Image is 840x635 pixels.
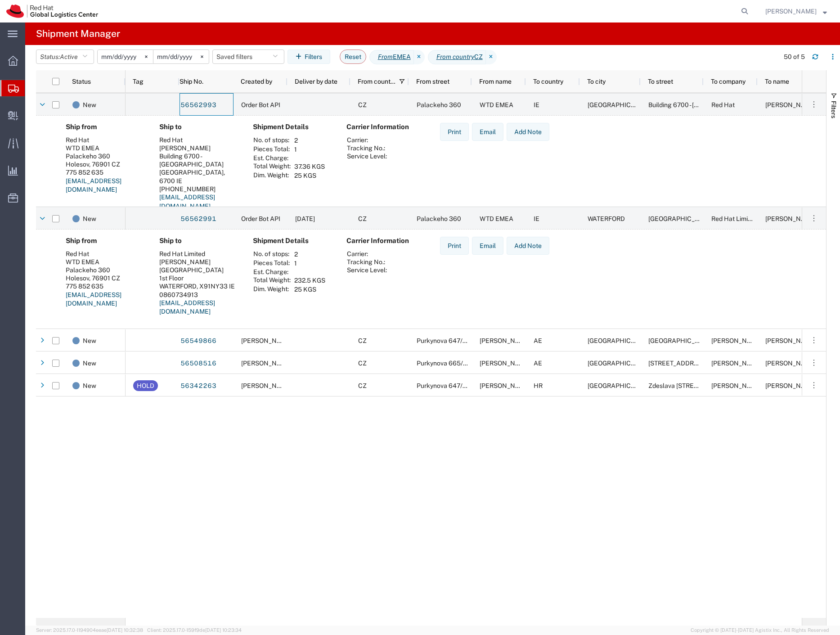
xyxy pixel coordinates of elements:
[159,194,215,210] a: [EMAIL_ADDRESS][DOMAIN_NAME]
[159,274,238,282] div: 1st Floor
[83,329,96,352] span: New
[241,337,292,344] span: Dana Janakova
[588,337,652,344] span: Dubai
[98,50,153,63] input: Not set
[358,101,367,108] span: CZ
[711,101,735,108] span: Red Hat
[83,94,96,116] span: New
[472,123,503,141] button: Email
[534,101,539,108] span: IE
[534,215,539,222] span: IE
[416,78,449,85] span: From street
[378,52,393,62] i: From
[711,78,746,85] span: To company
[479,78,512,85] span: From name
[417,382,471,389] span: Purkynova 647/111
[153,50,209,63] input: Not set
[587,78,606,85] span: To city
[66,274,145,282] div: Holesov, 76901 CZ
[241,215,280,222] span: Order Bot API
[66,266,145,274] div: Palackeho 360
[472,237,503,255] button: Email
[534,382,543,389] span: HR
[66,177,121,194] a: [EMAIL_ADDRESS][DOMAIN_NAME]
[6,5,98,18] img: logo
[241,382,292,389] span: Dominik Galovic
[291,136,328,145] td: 2
[107,627,143,633] span: [DATE] 10:32:38
[253,154,291,162] th: Est. Charge:
[346,258,387,266] th: Tracking No.:
[241,101,280,108] span: Order Bot API
[358,382,367,389] span: CZ
[648,337,772,344] span: Springs 9, Street 8, Villa 11
[159,282,238,290] div: WATERFORD, X91NY33 IE
[765,78,789,85] span: To name
[159,152,238,168] div: Building 6700 - [GEOGRAPHIC_DATA]
[765,6,827,17] button: [PERSON_NAME]
[417,360,472,367] span: Purkynova 665/115
[533,78,563,85] span: To country
[291,276,328,285] td: 232.5 KGS
[295,215,315,222] span: 08/29/2025
[159,123,238,131] h4: Ship to
[253,285,291,294] th: Dim. Weight:
[180,334,217,348] a: 56549866
[72,78,91,85] span: Status
[291,250,328,259] td: 2
[588,382,652,389] span: Zagreb
[358,78,395,85] span: From country
[291,162,328,171] td: 37.36 KGS
[369,50,414,64] span: From EMEA
[159,291,238,299] div: 0860734913
[66,152,145,160] div: Palackeho 360
[691,626,829,634] span: Copyright © [DATE]-[DATE] Agistix Inc., All Rights Reserved
[480,337,531,344] span: Dana Janakova
[66,282,145,290] div: 775 852 635
[291,171,328,180] td: 25 KGS
[436,52,474,62] i: From country
[428,50,486,64] span: From country CZ
[711,382,763,389] span: Vanja Sasa
[711,360,763,367] span: Rahul Rathore
[295,78,337,85] span: Deliver by date
[358,215,367,222] span: CZ
[765,215,817,222] span: Becky Clegg
[346,123,418,131] h4: Carrier Information
[287,50,330,64] button: Filters
[440,237,469,255] button: Print
[241,78,272,85] span: Created by
[66,291,121,307] a: [EMAIL_ADDRESS][DOMAIN_NAME]
[83,374,96,397] span: New
[253,259,291,268] th: Pieces Total:
[159,168,238,185] div: [GEOGRAPHIC_DATA], 6700 IE
[480,360,531,367] span: Filip Moravec
[534,337,542,344] span: AE
[507,237,549,255] button: Add Note
[66,258,145,266] div: WTD EMEA
[648,215,713,222] span: Communication House, Cork Road
[588,215,625,222] span: WATERFORD
[340,50,366,64] button: Reset
[180,98,217,113] a: 56562993
[180,212,217,226] a: 56562991
[358,337,367,344] span: CZ
[648,360,708,367] span: Al Nahyan,Building 20 , Flat 1202
[159,258,238,266] div: [PERSON_NAME]
[137,380,154,391] div: HOLD
[765,360,833,367] span: Rahul Rathore(M-M)
[133,78,144,85] span: Tag
[507,123,549,141] button: Add Note
[830,101,837,118] span: Filters
[480,215,513,222] span: WTD EMEA
[253,145,291,154] th: Pieces Total:
[648,101,756,108] span: Building 6700 - Cork Airport Business Park
[346,266,387,274] th: Service Level:
[417,337,471,344] span: Purkynova 647/111
[346,237,418,245] h4: Carrier Information
[417,215,461,222] span: Palackeho 360
[480,101,513,108] span: WTD EMEA
[346,144,387,152] th: Tracking No.:
[588,360,652,367] span: Abu Dhabi
[180,379,217,393] a: 56342263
